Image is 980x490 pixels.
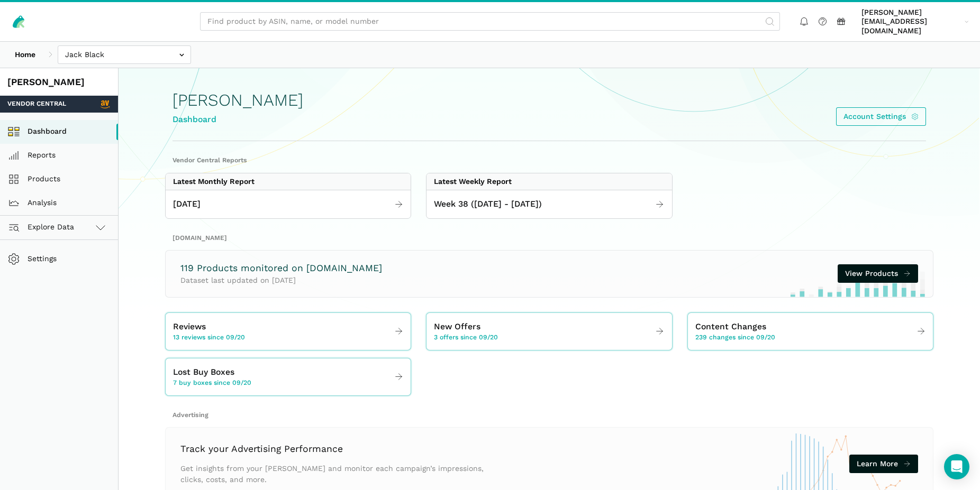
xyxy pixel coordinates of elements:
a: View Products [838,264,919,283]
div: Dashboard [173,113,303,126]
a: [DATE] [166,194,411,215]
a: [PERSON_NAME][EMAIL_ADDRESS][DOMAIN_NAME] [858,6,973,38]
span: Content Changes [695,320,766,334]
span: [DATE] [173,198,201,211]
h1: [PERSON_NAME] [173,91,303,109]
span: Week 38 ([DATE] - [DATE]) [434,198,542,211]
p: Dataset last updated on [DATE] [180,275,382,286]
span: 3 offers since 09/20 [434,333,498,343]
h2: Advertising [173,411,926,420]
a: Account Settings [836,107,927,126]
span: New Offers [434,320,480,334]
span: Learn More [857,458,898,469]
a: Lost Buy Boxes 7 buy boxes since 09/20 [166,362,411,392]
h3: 119 Products monitored on [DOMAIN_NAME] [180,262,382,275]
span: Lost Buy Boxes [173,366,234,379]
span: View Products [845,268,898,279]
h2: Vendor Central Reports [173,156,926,165]
a: Week 38 ([DATE] - [DATE]) [427,194,672,215]
a: Content Changes 239 changes since 09/20 [688,317,933,346]
span: Vendor Central [7,99,66,109]
span: 239 changes since 09/20 [695,333,775,343]
h3: Track your Advertising Performance [180,442,490,456]
div: Latest Monthly Report [173,177,255,187]
input: Find product by ASIN, name, or model number [200,12,780,31]
span: 7 buy boxes since 09/20 [173,378,251,388]
h2: [DOMAIN_NAME] [173,234,926,243]
span: [PERSON_NAME][EMAIL_ADDRESS][DOMAIN_NAME] [861,8,961,36]
div: [PERSON_NAME] [7,76,111,89]
span: Reviews [173,320,206,334]
input: Jack Black [58,45,191,64]
span: Explore Data [11,221,74,234]
a: Reviews 13 reviews since 09/20 [166,317,411,346]
span: 13 reviews since 09/20 [173,333,245,343]
p: Get insights from your [PERSON_NAME] and monitor each campaign’s impressions, clicks, costs, and ... [180,463,490,485]
div: Open Intercom Messenger [944,454,969,479]
div: Latest Weekly Report [434,177,512,187]
a: New Offers 3 offers since 09/20 [427,317,672,346]
a: Home [7,45,43,64]
a: Learn More [849,455,919,473]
